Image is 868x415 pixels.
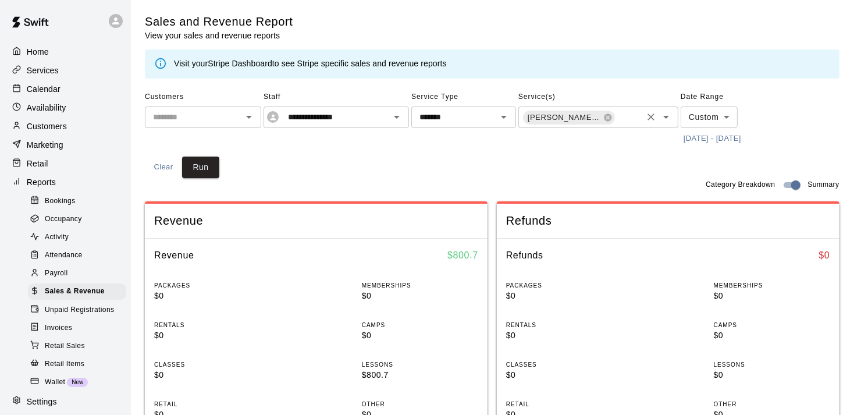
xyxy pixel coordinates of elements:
[145,88,261,107] span: Customers
[27,396,57,407] p: Settings
[714,329,830,342] p: $0
[154,290,271,302] p: $0
[45,377,65,388] span: Wallet
[28,337,131,355] a: Retail Sales
[28,283,126,300] div: Sales & Revenue
[9,118,122,135] div: Customers
[9,136,122,154] a: Marketing
[681,88,782,107] span: Date Range
[362,400,478,409] p: OTHER
[714,281,830,290] p: MEMBERSHIPS
[27,158,48,169] p: Retail
[506,360,622,369] p: CLASSES
[496,109,512,125] button: Open
[9,43,122,61] a: Home
[714,290,830,302] p: $0
[241,109,257,125] button: Open
[154,213,478,229] span: Revenue
[27,176,56,188] p: Reports
[27,65,59,76] p: Services
[506,213,830,229] span: Refunds
[154,281,271,290] p: PACKAGES
[145,157,182,178] button: Clear
[67,379,88,385] span: New
[9,155,122,172] a: Retail
[45,196,76,207] span: Bookings
[45,232,69,243] span: Activity
[28,247,126,264] div: Attendance
[807,179,839,191] span: Summary
[506,290,622,302] p: $0
[9,80,122,98] a: Calendar
[506,248,543,263] h6: Refunds
[658,109,674,125] button: Open
[28,374,126,391] div: WalletNew
[362,290,478,302] p: $0
[28,211,126,228] div: Occupancy
[28,265,126,282] div: Payroll
[9,62,122,79] div: Services
[28,265,131,283] a: Payroll
[9,393,122,410] a: Settings
[411,88,516,107] span: Service Type
[45,304,114,316] span: Unpaid Registrations
[681,130,744,148] button: [DATE] - [DATE]
[28,247,131,265] a: Attendance
[819,248,830,263] h6: $ 0
[45,359,84,370] span: Retail Items
[28,338,126,354] div: Retail Sales
[28,302,126,318] div: Unpaid Registrations
[154,369,271,381] p: $0
[518,88,678,107] span: Service(s)
[28,320,126,336] div: Invoices
[714,360,830,369] p: LESSONS
[523,112,606,123] span: [PERSON_NAME] 1 Hour Lesson Pitching, hitting, or fielding
[362,360,478,369] p: LESSONS
[145,30,293,41] p: View your sales and revenue reports
[45,340,85,352] span: Retail Sales
[362,321,478,329] p: CAMPS
[362,329,478,342] p: $0
[28,373,131,391] a: WalletNew
[45,322,72,334] span: Invoices
[27,120,67,132] p: Customers
[706,179,775,191] span: Category Breakdown
[208,59,272,68] a: Stripe Dashboard
[45,250,83,261] span: Attendance
[362,281,478,290] p: MEMBERSHIPS
[362,369,478,381] p: $800.7
[28,283,131,301] a: Sales & Revenue
[154,400,271,409] p: RETAIL
[27,102,66,113] p: Availability
[45,268,67,279] span: Payroll
[9,173,122,191] a: Reports
[506,321,622,329] p: RENTALS
[447,248,478,263] h6: $ 800.7
[389,109,405,125] button: Open
[264,88,409,107] span: Staff
[28,356,126,373] div: Retail Items
[154,321,271,329] p: RENTALS
[28,301,131,319] a: Unpaid Registrations
[28,319,131,337] a: Invoices
[27,83,61,95] p: Calendar
[174,58,447,70] div: Visit your to see Stripe specific sales and revenue reports
[506,369,622,381] p: $0
[182,157,219,178] button: Run
[28,355,131,373] a: Retail Items
[28,229,131,247] a: Activity
[506,400,622,409] p: RETAIL
[714,321,830,329] p: CAMPS
[523,111,615,125] div: [PERSON_NAME] 1 Hour Lesson Pitching, hitting, or fielding
[506,329,622,342] p: $0
[145,14,293,30] h5: Sales and Revenue Report
[28,229,126,246] div: Activity
[154,360,271,369] p: CLASSES
[643,109,659,125] button: Clear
